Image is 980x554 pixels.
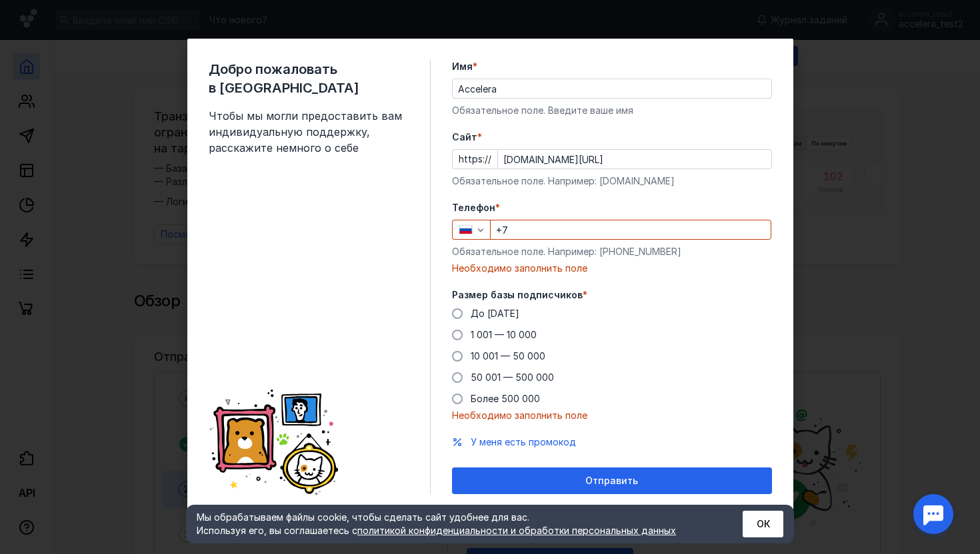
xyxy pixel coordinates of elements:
[452,60,473,73] span: Имя
[471,329,537,340] span: 1 001 — 10 000
[471,308,519,319] span: До [DATE]
[197,511,710,537] div: Мы обрабатываем файлы cookie, чтобы сделать сайт удобнее для вас. Используя его, вы соглашаетесь c
[743,511,783,537] button: ОК
[452,174,772,188] div: Обязательное поле. Например: [DOMAIN_NAME]
[471,350,545,362] span: 10 001 — 50 000
[452,131,477,144] span: Cайт
[471,393,540,404] span: Более 500 000
[452,201,495,214] span: Телефон
[471,436,576,447] span: У меня есть промокод
[209,60,409,97] span: Добро пожаловать в [GEOGRAPHIC_DATA]
[452,409,772,422] div: Необходимо заполнить поле
[209,108,409,156] span: Чтобы мы могли предоставить вам индивидуальную поддержку, расскажите немного о себе
[452,262,772,275] div: Необходимо заполнить поле
[471,372,554,383] span: 50 001 — 500 000
[452,288,583,302] span: Размер базы подписчиков
[452,245,772,258] div: Обязательное поле. Например: [PHONE_NUMBER]
[357,525,676,536] a: политикой конфиденциальности и обработки персональных данных
[452,467,772,494] button: Отправить
[471,435,576,449] button: У меня есть промокод
[452,104,772,117] div: Обязательное поле. Введите ваше имя
[585,475,638,487] span: Отправить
